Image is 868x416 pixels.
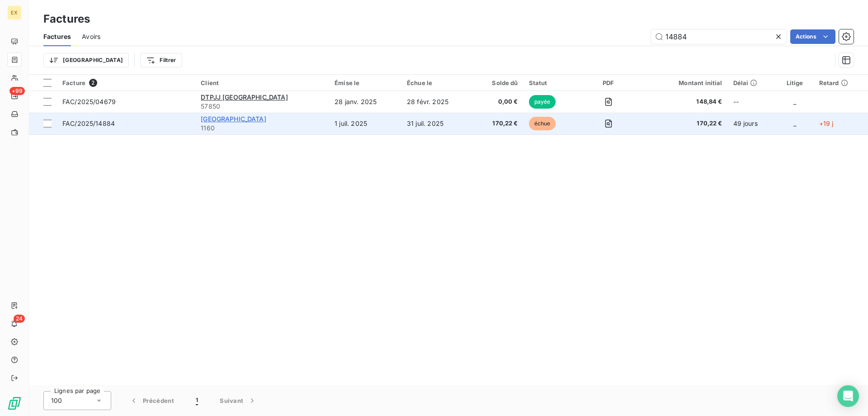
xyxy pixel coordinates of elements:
[201,124,324,133] span: 1160
[819,79,863,86] div: Retard
[479,79,518,86] div: Solde dû
[644,119,722,128] span: 170,22 €
[529,95,556,109] span: payée
[7,396,22,411] img: Logo LeanPay
[407,79,468,86] div: Échue le
[201,79,324,86] div: Client
[62,79,85,86] span: Facture
[140,53,182,67] button: Filtrer
[9,87,25,95] span: +99
[819,120,834,127] span: +19 j
[201,115,266,123] span: [GEOGRAPHIC_DATA]
[733,79,771,86] div: Délai
[479,97,518,106] span: 0,00 €
[529,117,556,130] span: échue
[479,119,518,128] span: 170,22 €
[201,93,288,101] span: DTPJJ [GEOGRAPHIC_DATA]
[781,79,808,86] div: Litige
[335,79,396,86] div: Émise le
[793,120,796,127] span: _
[790,29,835,44] button: Actions
[209,391,268,410] button: Suivant
[118,391,185,410] button: Précédent
[644,79,722,86] div: Montant initial
[14,315,25,323] span: 24
[644,97,722,106] span: 148,84 €
[401,91,473,113] td: 28 févr. 2025
[584,79,633,86] div: PDF
[43,53,129,67] button: [GEOGRAPHIC_DATA]
[51,396,62,405] span: 100
[837,385,859,407] div: Open Intercom Messenger
[728,113,776,134] td: 49 jours
[329,91,401,113] td: 28 janv. 2025
[185,391,209,410] button: 1
[651,29,787,44] input: Rechercher
[329,113,401,134] td: 1 juil. 2025
[7,5,22,20] div: EX
[62,120,115,127] span: FAC/2025/14884
[43,32,71,41] span: Factures
[401,113,473,134] td: 31 juil. 2025
[89,79,97,87] span: 2
[7,89,21,103] a: +99
[82,32,100,41] span: Avoirs
[201,102,324,111] span: 57850
[728,91,776,113] td: --
[529,79,573,86] div: Statut
[43,11,90,27] h3: Factures
[196,396,198,405] span: 1
[793,98,796,105] span: _
[62,98,116,105] span: FAC/2025/04679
